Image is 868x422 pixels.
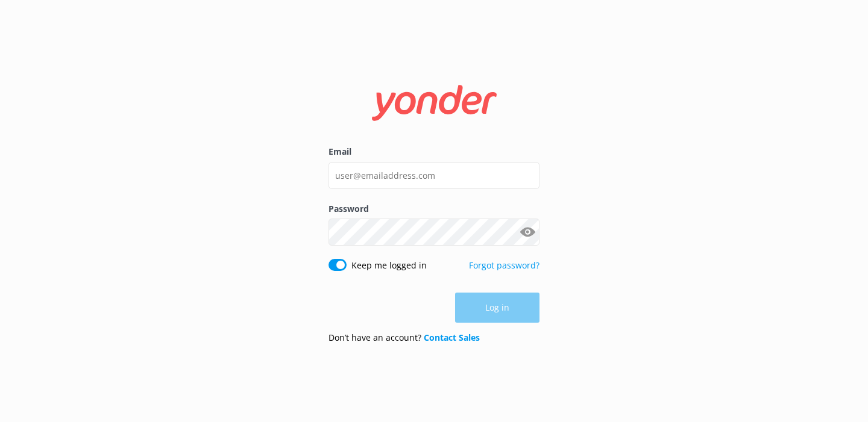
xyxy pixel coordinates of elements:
[329,162,539,189] input: user@emailaddress.com
[329,145,539,158] label: Email
[469,259,539,271] a: Forgot password?
[329,202,539,216] label: Password
[329,331,480,344] p: Don’t have an account?
[424,332,480,343] a: Contact Sales
[515,220,539,244] button: Show password
[351,259,427,272] label: Keep me logged in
